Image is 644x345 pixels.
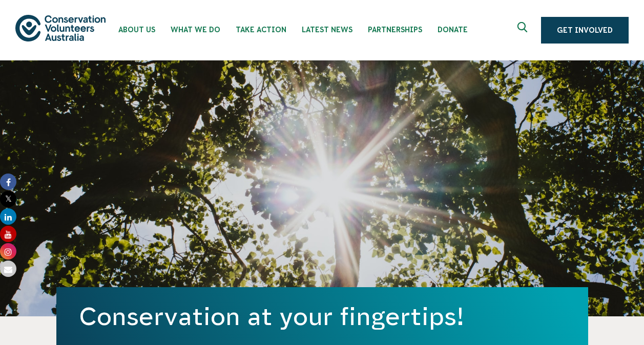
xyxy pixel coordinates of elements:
button: Expand search box Close search box [511,18,536,42]
a: Get Involved [541,17,629,44]
span: Expand search box [517,22,530,38]
span: Donate [438,26,468,34]
span: About Us [118,26,155,34]
h1: Conservation at your fingertips! [79,303,566,330]
span: Partnerships [368,26,422,34]
img: logo.svg [15,15,106,41]
span: Take Action [236,26,286,34]
span: What We Do [171,26,220,34]
span: Latest News [302,26,352,34]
